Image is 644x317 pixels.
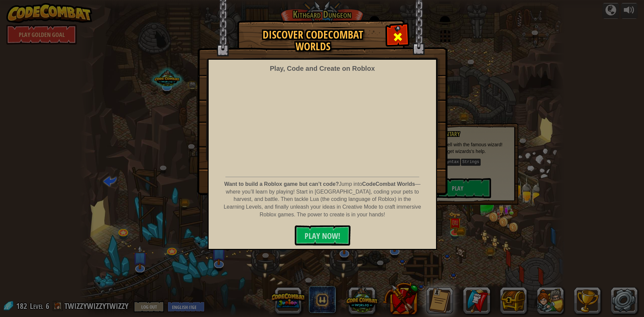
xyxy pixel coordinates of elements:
strong: Want to build a Roblox game but can’t code? [224,181,339,187]
h1: Discover CodeCombat Worlds [244,29,382,52]
button: PLAY NOW! [294,225,351,246]
span: PLAY NOW! [305,230,340,241]
strong: CodeCombat Worlds [362,181,415,187]
p: Jump into — where you’ll learn by playing! Start in [GEOGRAPHIC_DATA], coding your pets to harves... [223,180,422,219]
div: Play, Code and Create on Roblox [270,64,375,73]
